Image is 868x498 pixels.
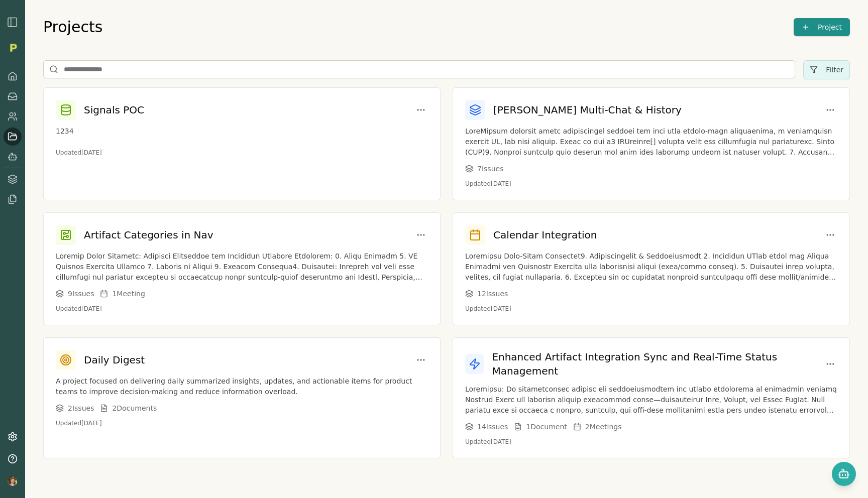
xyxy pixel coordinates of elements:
span: 1 Document [526,422,567,432]
h1: Projects [43,18,102,36]
button: Filter [803,60,850,79]
span: 9 Issue s [68,289,94,299]
p: Loremipsu Dolo-Sitam Consectet9. Adipiscingelit & Seddoeiusmodt 2. Incididun UTlab etdol mag Aliq... [465,251,837,283]
p: Updated [DATE] [56,149,428,157]
h3: Daily Digest [84,353,145,367]
button: Project options [823,228,837,242]
span: 2 Issue s [68,403,94,413]
img: profile [8,476,18,486]
button: Project options [414,353,428,367]
button: Project options [823,357,837,371]
p: Loremip Dolor Sitametc: Adipisci Elitseddoe tem Incididun Utlabore Etdolorem: 0. Aliqu Enimadm 5.... [56,251,428,283]
h3: [PERSON_NAME] Multi-Chat & History [493,103,682,117]
img: Organization logo [6,40,21,55]
h3: Artifact Categories in Nav [84,228,213,242]
button: Open chat [832,462,856,486]
button: Project options [414,103,428,117]
p: Updated [DATE] [465,305,837,313]
p: Updated [DATE] [465,180,837,188]
button: Help [4,450,22,468]
h3: Enhanced Artifact Integration Sync and Real-Time Status Management [492,350,823,378]
p: Updated [DATE] [56,305,428,313]
p: LoreMipsum dolorsit ametc adipiscingel seddoei tem inci utla etdolo-magn aliquaenima, m veniamqui... [465,126,837,158]
span: 12 Issue s [477,289,508,299]
p: Updated [DATE] [465,438,837,446]
h3: Signals POC [84,103,144,117]
span: 2 Document s [112,403,157,413]
span: 14 Issue s [477,422,508,432]
p: 1234 [56,126,428,137]
span: 1 Meeting [112,289,145,299]
button: Project [794,18,850,36]
span: 7 Issue s [477,164,503,174]
p: Updated [DATE] [56,419,428,427]
p: A project focused on delivering daily summarized insights, updates, and actionable items for prod... [56,376,428,397]
img: sidebar [7,16,19,28]
span: 2 Meeting s [585,422,622,432]
button: Project options [823,103,837,117]
p: Loremipsu: Do sitametconsec adipisc eli seddoeiusmodtem inc utlabo etdolorema al enimadmin veniam... [465,384,837,416]
button: Project options [414,228,428,242]
h3: Calendar Integration [493,228,597,242]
